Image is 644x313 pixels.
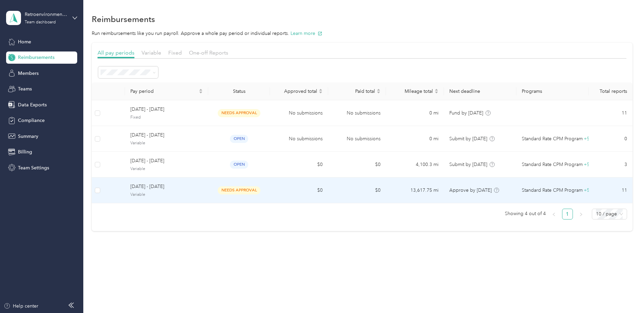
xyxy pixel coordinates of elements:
[18,117,45,124] span: Compliance
[189,49,228,56] span: One-off Reports
[562,209,573,219] a: 1
[434,90,438,95] span: caret-down
[130,166,203,172] span: Variable
[386,178,444,203] td: 13,617.75 mi
[130,106,203,113] span: [DATE] - [DATE]
[562,209,573,220] li: 1
[596,209,623,219] span: 10 / page
[270,100,328,126] td: No submissions
[522,187,583,194] span: Standard Rate CPM Program
[606,275,644,313] iframe: Everlance-gr Chat Button Frame
[584,136,601,142] span: + 5 more
[549,209,559,220] li: Previous Page
[522,161,583,168] span: Standard Rate CPM Program
[130,183,203,190] span: [DATE] - [DATE]
[92,30,632,37] p: Run reimbursements like you run payroll. Approve a whole pay period or individual reports.
[130,140,203,146] span: Variable
[516,82,589,100] th: Programs
[18,148,32,155] span: Billing
[391,88,433,94] span: Mileage total
[130,88,197,94] span: Pay period
[589,152,632,178] td: 3
[328,126,386,152] td: No submissions
[142,49,161,56] span: Variable
[270,152,328,178] td: $0
[270,126,328,152] td: No submissions
[334,88,375,94] span: Paid total
[576,209,586,220] li: Next Page
[386,82,444,100] th: Mileage total
[449,110,483,116] span: Fund by [DATE]
[125,82,208,100] th: Pay period
[199,90,203,95] span: caret-down
[18,133,38,140] span: Summary
[328,100,386,126] td: No submissions
[18,85,32,92] span: Teams
[270,178,328,203] td: $0
[218,186,260,194] span: needs approval
[386,152,444,178] td: 4,100.3 mi
[130,192,203,198] span: Variable
[522,135,583,143] span: Standard Rate CPM Program
[291,30,322,37] button: Learn more
[25,20,56,24] div: Team dashboard
[4,302,38,310] button: Help center
[505,209,546,219] span: Showing 4 out of 4
[576,209,586,220] button: right
[275,88,317,94] span: Approved total
[444,82,516,100] th: Next deadline
[270,82,328,100] th: Approved total
[328,178,386,203] td: $0
[98,49,134,56] span: All pay periods
[92,16,155,23] h1: Reimbursements
[449,187,492,193] span: Approve by [DATE]
[18,70,39,77] span: Members
[377,88,381,92] span: caret-up
[328,152,386,178] td: $0
[130,114,203,121] span: Fixed
[18,164,49,171] span: Team Settings
[218,109,260,117] span: needs approval
[168,49,182,56] span: Fixed
[589,82,632,100] th: Total reports
[584,162,601,167] span: + 5 more
[589,100,632,126] td: 11
[230,135,248,143] span: open
[18,38,31,45] span: Home
[319,90,323,95] span: caret-down
[386,126,444,152] td: 0 mi
[130,157,203,165] span: [DATE] - [DATE]
[230,161,248,168] span: open
[449,162,487,167] span: Submit by [DATE]
[18,54,55,61] span: Reimbursements
[214,88,264,94] div: Status
[328,82,386,100] th: Paid total
[552,212,556,216] span: left
[377,90,381,95] span: caret-down
[589,178,632,203] td: 11
[130,131,203,139] span: [DATE] - [DATE]
[449,136,487,142] span: Submit by [DATE]
[386,100,444,126] td: 0 mi
[584,187,601,193] span: + 5 more
[319,88,323,92] span: caret-up
[592,209,627,220] div: Page Size
[589,126,632,152] td: 0
[549,209,559,220] button: left
[434,88,438,92] span: caret-up
[199,88,203,92] span: caret-up
[18,101,47,108] span: Data Exports
[579,212,583,216] span: right
[25,11,67,18] div: Retroenvironmental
